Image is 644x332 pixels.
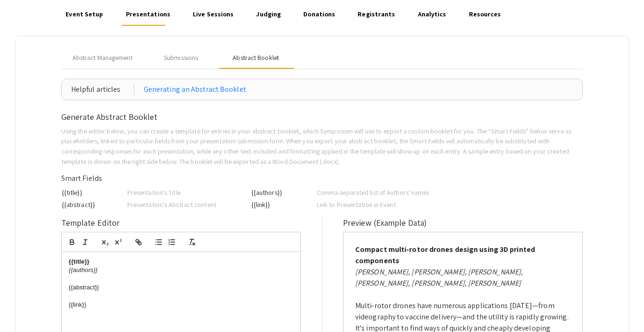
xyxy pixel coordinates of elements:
[61,186,127,199] td: {{title}}
[191,3,235,26] a: Live Sessions
[355,267,523,288] em: [PERSON_NAME], [PERSON_NAME], [PERSON_NAME], [PERSON_NAME], [PERSON_NAME], [PERSON_NAME]
[64,3,105,26] a: Event Setup
[467,3,503,26] a: Resources
[233,53,279,63] div: Abstract Booklet
[61,112,583,122] h2: Generate Abstract Booklet
[7,290,40,325] iframe: Chat
[73,53,132,63] span: Abstract Management
[302,3,337,26] a: Donations
[416,3,448,26] a: Analytics
[69,301,293,309] p: {{link}}
[355,244,535,266] strong: Compact multi-rotor drones design using 3D printed components
[124,3,172,26] a: Presentations
[127,199,246,211] td: Presentation's Abstract content
[164,53,198,63] div: Submissions
[61,174,583,183] h3: Smart Fields
[69,266,98,273] em: {{authors}}
[343,218,583,228] h2: Preview (Example Data)
[356,3,397,26] a: Registrants
[316,186,436,199] td: Comma-separated list of Authors' names
[255,3,283,26] a: Judging
[61,126,583,166] p: Using the editor below, you can create a template for entries in your abstract booklet, which Sym...
[61,218,301,228] h2: Template Editor
[251,186,316,199] td: {{authors}}
[61,199,127,211] td: {{abstract}}
[251,199,316,211] td: {{link}}
[69,283,293,292] p: {{abstract}}
[316,199,436,211] td: Link to Presentation in Event
[127,186,246,199] td: Presentation's Title
[144,84,246,95] a: Generating an Abstract Booklet
[71,84,134,95] div: Helpful articles
[69,258,89,265] strong: {{title}}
